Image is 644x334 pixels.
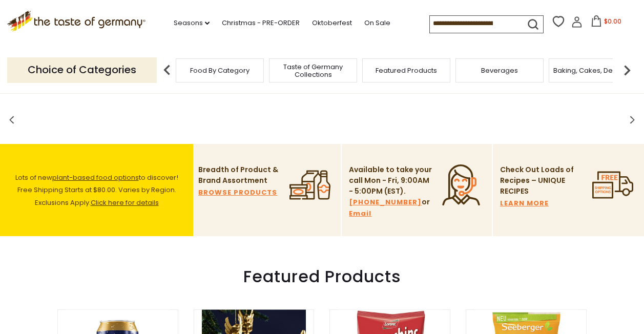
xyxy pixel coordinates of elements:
a: Taste of Germany Collections [272,63,354,78]
a: Oktoberfest [312,17,352,29]
a: Food By Category [190,67,250,74]
a: Beverages [481,67,518,74]
span: $0.00 [604,17,621,26]
a: Click here for details [91,198,159,207]
p: Breadth of Product & Brand Assortment [198,164,283,186]
p: Available to take your call Mon - Fri, 9:00AM - 5:00PM (EST). or [349,164,433,219]
a: Featured Products [376,67,437,74]
a: Email [349,208,371,219]
img: previous arrow [157,60,177,80]
a: [PHONE_NUMBER] [349,197,422,208]
a: Seasons [174,17,210,29]
a: Baking, Cakes, Desserts [553,67,633,74]
p: Choice of Categories [7,57,157,82]
span: Lots of new to discover! Free Shipping Starts at $80.00. Varies by Region. Exclusions Apply. [15,173,178,208]
button: $0.00 [585,15,628,31]
a: plant-based food options [52,173,139,182]
a: On Sale [364,17,390,29]
a: Christmas - PRE-ORDER [222,17,300,29]
a: BROWSE PRODUCTS [198,187,277,198]
img: next arrow [617,60,637,80]
p: Check Out Loads of Recipes – UNIQUE RECIPES [500,164,574,197]
a: LEARN MORE [500,198,549,209]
